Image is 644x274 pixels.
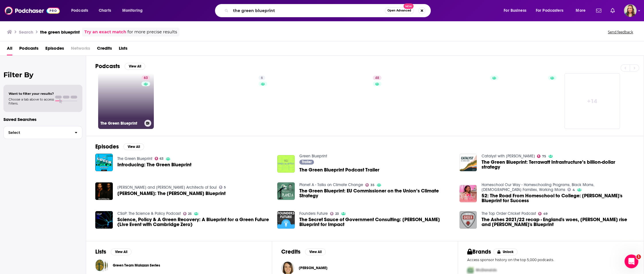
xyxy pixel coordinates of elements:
[608,6,617,16] a: Show notifications dropdown
[261,75,263,81] span: 6
[481,154,535,159] a: Catalyst with Shayle Kann
[127,29,177,35] span: for more precise results
[71,7,88,15] span: Podcasts
[375,75,379,81] span: 48
[188,213,192,215] span: 25
[299,188,453,198] span: The Green Blueprint: EU Commissioner on the Union’s Climate Strategy
[117,156,152,161] a: The Green Blueprint
[95,63,120,70] h2: Podcasts
[19,29,33,35] h3: Search
[493,248,518,255] button: Unlock
[636,254,641,259] span: 1
[467,258,635,262] p: Access sponsor history on the top 5,000 podcasts.
[373,76,381,80] a: 48
[141,76,150,80] a: 63
[95,154,113,171] img: Introducing: The Green Blueprint
[532,6,572,15] button: open menu
[144,75,148,81] span: 63
[299,154,327,159] a: Green Blueprint
[387,9,411,12] span: Open Advanced
[299,167,379,172] span: The Green Blueprint Podcast Trailer
[117,191,226,196] a: Al Green: The Al Green Blueprint
[481,182,594,192] a: Homeschool Our Way - Homeschooling Programs, Black Moms, Black Families, Working Moms
[84,29,126,35] a: Try an exact match
[123,143,144,150] button: View All
[4,131,70,134] span: Select
[277,211,295,229] a: The Secret Sauce of Government Consulting: Scott Green’s Blueprint for Impact
[335,213,339,215] span: 23
[459,154,477,171] img: The Green Blueprint: Terrawatt Infrastructure’s billion-dollar strategy
[5,5,60,16] img: Podchaser - Follow, Share and Rate Podcasts
[95,259,108,272] a: Green Team Malazan Series
[40,29,80,35] h3: the green blueprint
[118,6,150,15] button: open menu
[9,92,54,96] span: Want to filter your results?
[100,121,142,126] h3: The Green Blueprint
[299,266,327,270] a: Leah Greenberg
[183,212,192,215] a: 25
[385,7,414,14] button: Open AdvancedNew
[302,160,312,164] span: Trailer
[155,157,164,160] a: 63
[277,155,295,173] img: The Green Blueprint Podcast Trailer
[572,6,593,15] button: open menu
[329,73,385,129] a: 48
[219,186,226,189] a: 5
[536,7,563,15] span: For Podcasters
[214,73,269,129] a: 6
[573,189,575,191] span: 4
[113,262,160,269] a: Green Team Malazan Series
[71,44,90,55] span: Networks
[500,6,534,15] button: open menu
[95,143,144,150] a: EpisodesView All
[481,160,635,169] a: The Green Blueprint: Terrawatt Infrastructure’s billion-dollar strategy
[95,248,106,255] h2: Lists
[7,44,12,55] a: All
[467,248,491,255] h2: Brands
[117,217,271,227] a: Science, Policy & A Green Recovery: A Blueprint for a Green Future (Live Event with Cambridge Zero)
[481,217,635,227] a: The Ashes 2021/22 recap - England's woes, Cameron Green's rise and Binksy's Blueprint
[567,188,575,191] a: 4
[624,254,638,268] iframe: Intercom live chat
[9,97,54,105] span: Choose a tab above to access filters.
[277,182,295,200] img: The Green Blueprint: EU Commissioner on the Union’s Climate Strategy
[305,248,326,255] button: View All
[3,71,82,79] h2: Filter By
[538,212,548,215] a: 49
[95,6,115,15] a: Charts
[95,211,113,229] a: Science, Policy & A Green Recovery: A Blueprint for a Green Future (Live Event with Cambridge Zero)
[160,157,164,160] span: 63
[95,182,113,200] img: Al Green: The Al Green Blueprint
[365,183,375,187] a: 35
[19,44,38,55] a: Podcasts
[97,44,112,55] a: Credits
[259,76,265,80] a: 6
[624,4,637,17] span: Logged in as adriana.guzman
[117,185,217,190] a: Max and Mello’s Architects of Soul
[281,248,326,255] a: CreditsView All
[542,155,546,158] span: 75
[95,143,119,150] h2: Episodes
[3,117,82,122] p: Saved Searches
[594,6,604,16] a: Show notifications dropdown
[459,211,477,229] img: The Ashes 2021/22 recap - England's woes, Cameron Green's rise and Binksy's Blueprint
[476,268,497,273] span: McDonalds
[299,211,328,216] a: Founders Future
[459,185,477,202] img: 52: The Road From Homeschool to College: Nicole Kennedy Green's Blueprint for Success
[299,217,453,227] span: The Secret Sauce of Government Consulting: [PERSON_NAME] Blueprint for Impact
[117,162,191,167] a: Introducing: The Green Blueprint
[122,7,143,15] span: Monitoring
[330,212,339,215] a: 23
[299,266,327,270] span: [PERSON_NAME]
